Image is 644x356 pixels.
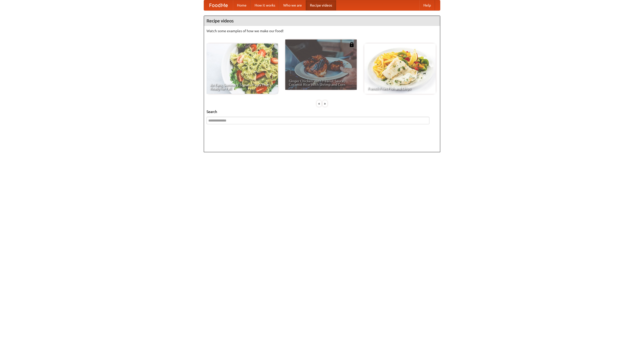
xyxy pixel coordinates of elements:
[306,0,336,10] a: Recipe videos
[207,109,437,114] h5: Search
[207,44,278,94] a: An Easy, Summery Tomato Pasta That's Ready for Fall
[210,83,274,90] span: An Easy, Summery Tomato Pasta That's Ready for Fall
[251,0,279,10] a: How it works
[204,16,440,26] h4: Recipe videos
[317,100,321,107] div: «
[207,28,437,33] p: Watch some examples of how we make our food!
[349,42,354,47] img: 483408.png
[323,100,327,107] div: »
[233,0,251,10] a: Home
[364,44,436,94] a: French Fries Fish and Chips
[279,0,306,10] a: Who we are
[368,87,432,90] span: French Fries Fish and Chips
[204,0,233,10] a: FoodMe
[419,0,435,10] a: Help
